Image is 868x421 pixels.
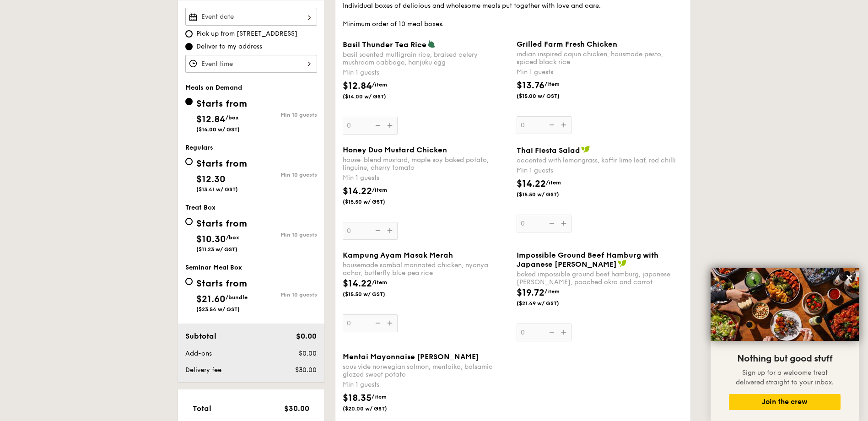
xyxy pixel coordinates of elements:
[343,393,372,404] span: $18.35
[251,291,317,298] div: Min 10 guests
[185,30,193,38] input: Pick up from [STREET_ADDRESS]
[295,366,317,374] span: $30.00
[196,157,247,171] div: Starts from
[517,191,579,198] span: ($15.50 w/ GST)
[251,112,317,118] div: Min 10 guests
[196,234,226,245] span: $10.30
[372,394,387,400] span: /item
[299,350,317,357] span: $0.00
[517,40,617,49] span: Grilled Farm Fresh Chicken
[185,144,213,151] span: Regulars
[185,43,193,50] input: Deliver to my address
[185,332,216,340] span: Subtotal
[343,173,509,183] div: Min 1 guests
[343,81,372,92] span: $12.84
[618,259,627,268] img: icon-vegan.f8ff3823.svg
[842,270,857,285] button: Close
[185,158,193,165] input: Starts from$12.30($13.41 w/ GST)Min 10 guests
[545,288,560,295] span: /item
[343,380,509,389] div: Min 1 guests
[517,157,683,164] div: accented with lemongrass, kaffir lime leaf, red chilli
[226,114,239,121] span: /box
[517,92,579,100] span: ($15.00 w/ GST)
[343,251,453,259] span: Kampung Ayam Masak Merah
[517,178,546,189] span: $14.22
[185,84,242,92] span: Meals on Demand
[185,204,216,211] span: Treat Box
[343,291,405,298] span: ($15.50 w/ GST)
[196,306,240,313] span: ($23.54 w/ GST)
[343,40,426,49] span: Basil Thunder Tea Rice
[343,68,509,77] div: Min 1 guests
[581,146,590,154] img: icon-vegan.f8ff3823.svg
[185,98,193,105] input: Starts from$12.84/box($14.00 w/ GST)Min 10 guests
[196,29,297,38] span: Pick up from [STREET_ADDRESS]
[196,246,237,253] span: ($11.23 w/ GST)
[185,366,221,374] span: Delivery fee
[517,146,580,155] span: Thai Fiesta Salad
[296,332,317,340] span: $0.00
[185,264,242,271] span: Seminar Meal Box
[196,97,247,111] div: Starts from
[736,369,834,386] span: Sign up for a welcome treat delivered straight to your inbox.
[251,232,317,238] div: Min 10 guests
[517,270,683,286] div: baked impossible ground beef hamburg, japanese [PERSON_NAME], poached okra and carrot
[517,68,683,77] div: Min 1 guests
[343,51,509,66] div: basil scented multigrain rice, braised celery mushroom cabbage, hanjuku egg
[343,198,405,205] span: ($15.50 w/ GST)
[196,186,238,193] span: ($13.41 w/ GST)
[343,93,405,100] span: ($14.00 w/ GST)
[196,174,226,185] span: $12.30
[546,179,561,186] span: /item
[427,40,436,48] img: icon-vegetarian.fe4039eb.svg
[193,404,211,413] span: Total
[284,404,309,413] span: $30.00
[185,350,212,357] span: Add-ons
[343,186,372,197] span: $14.22
[711,268,859,341] img: DSC07876-Edit02-Large.jpeg
[185,55,317,73] input: Event time
[545,81,560,87] span: /item
[196,277,248,291] div: Starts from
[517,80,545,91] span: $13.76
[185,218,193,225] input: Starts from$10.30/box($11.23 w/ GST)Min 10 guests
[372,81,387,88] span: /item
[517,50,683,66] div: indian inspired cajun chicken, housmade pesto, spiced black rice
[729,394,841,410] button: Join the crew
[196,126,240,133] span: ($14.00 w/ GST)
[343,352,479,361] span: Mentai Mayonnaise [PERSON_NAME]
[251,172,317,178] div: Min 10 guests
[226,234,239,241] span: /box
[343,1,683,29] div: Individual boxes of delicious and wholesome meals put together with love and care. Minimum order ...
[196,42,262,51] span: Deliver to my address
[226,294,248,301] span: /bundle
[185,8,317,26] input: Event date
[196,294,226,305] span: $21.60
[372,279,387,286] span: /item
[196,114,226,125] span: $12.84
[343,261,509,277] div: housemade sambal marinated chicken, nyonya achar, butterfly blue pea rice
[343,156,509,172] div: house-blend mustard, maple soy baked potato, linguine, cherry tomato
[372,187,387,193] span: /item
[343,278,372,289] span: $14.22
[343,405,405,412] span: ($20.00 w/ GST)
[517,287,545,298] span: $19.72
[343,363,509,378] div: sous vide norwegian salmon, mentaiko, balsamic glazed sweet potato
[517,166,683,175] div: Min 1 guests
[343,146,447,154] span: Honey Duo Mustard Chicken
[517,251,658,269] span: Impossible Ground Beef Hamburg with Japanese [PERSON_NAME]
[737,353,832,364] span: Nothing but good stuff
[185,278,193,285] input: Starts from$21.60/bundle($23.54 w/ GST)Min 10 guests
[517,300,579,307] span: ($21.49 w/ GST)
[196,217,247,231] div: Starts from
